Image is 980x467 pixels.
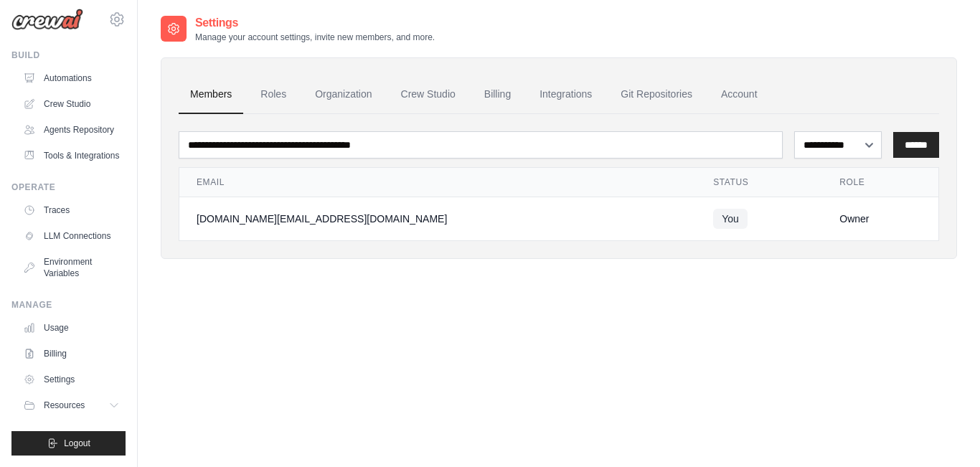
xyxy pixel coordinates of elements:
[609,75,704,114] a: Git Repositories
[195,32,435,43] p: Manage your account settings, invite new members, and more.
[11,431,126,456] button: Logout
[179,168,696,197] th: Email
[822,168,938,197] th: Role
[839,212,921,226] div: Owner
[179,75,243,114] a: Members
[195,14,435,32] h2: Settings
[713,209,748,229] span: You
[17,368,126,391] a: Settings
[17,118,126,141] a: Agents Repository
[390,75,467,114] a: Crew Studio
[17,225,126,247] a: LLM Connections
[17,316,126,339] a: Usage
[696,168,822,197] th: Status
[17,93,126,115] a: Crew Studio
[473,75,522,114] a: Billing
[11,49,126,61] div: Build
[11,181,126,193] div: Operate
[44,400,85,411] span: Resources
[17,394,126,417] button: Resources
[64,438,90,449] span: Logout
[197,212,679,226] div: [DOMAIN_NAME][EMAIL_ADDRESS][DOMAIN_NAME]
[11,9,83,30] img: Logo
[710,75,769,114] a: Account
[17,199,126,222] a: Traces
[11,299,126,311] div: Manage
[17,250,126,285] a: Environment Variables
[17,67,126,90] a: Automations
[17,144,126,167] a: Tools & Integrations
[17,342,126,365] a: Billing
[528,75,603,114] a: Integrations
[249,75,298,114] a: Roles
[303,75,383,114] a: Organization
